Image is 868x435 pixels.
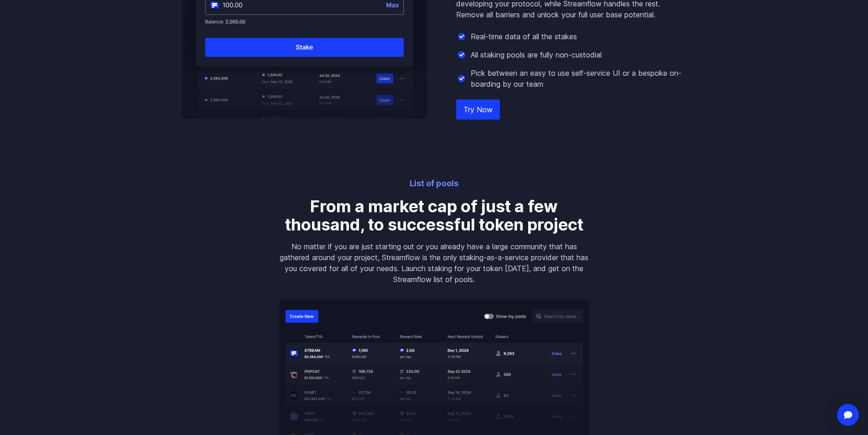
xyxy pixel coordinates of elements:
p: List of pools [279,177,589,190]
div: Open Intercom Messenger [837,404,859,426]
p: Real-time data of all the stakes [471,31,577,42]
a: Try Now [456,100,500,120]
p: All staking pools are fully non-custodial [471,49,602,60]
h3: From a market cap of just a few thousand, to successful token project [279,197,589,234]
p: Pick between an easy to use self-service UI or a bespoke on-boarding by our team [471,68,687,89]
p: No matter if you are just starting out or you already have a large community that has gathered ar... [279,241,589,285]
